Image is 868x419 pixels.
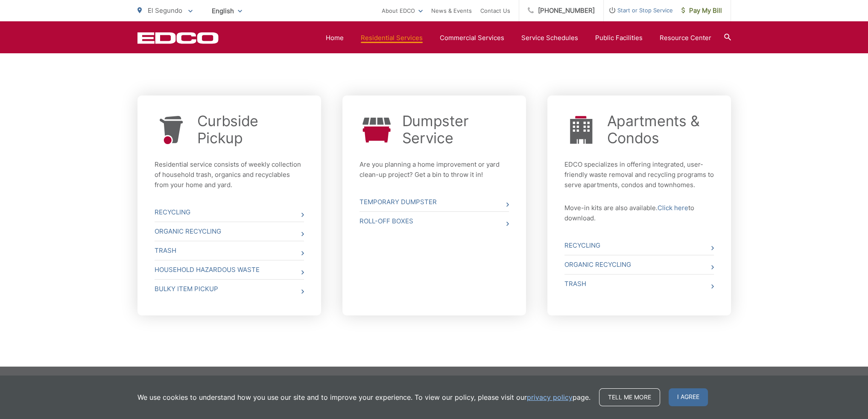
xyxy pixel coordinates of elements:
p: EDCO specializes in offering integrated, user-friendly waste removal and recycling programs to se... [564,159,714,190]
a: Trash [564,275,714,293]
p: Are you planning a home improvement or yard clean-up project? Get a bin to throw it in! [359,159,509,180]
p: We use cookies to understand how you use our site and to improve your experience. To view our pol... [137,392,590,402]
a: About EDCO [382,6,423,16]
a: Tell me more [599,388,660,406]
a: Home [326,33,344,43]
a: News & Events [431,6,472,16]
a: Dumpster Service [402,113,509,147]
a: Click here [658,203,688,213]
a: Public Facilities [595,33,643,43]
a: Recycling [564,236,714,255]
a: privacy policy [527,392,573,402]
p: Move-in kits are also available. to download. [564,203,714,223]
a: Household Hazardous Waste [155,260,304,279]
a: Trash [155,241,304,260]
a: Resource Center [660,33,711,43]
a: Apartments & Condos [607,113,714,147]
a: Recycling [155,203,304,222]
a: Curbside Pickup [197,113,304,147]
span: English [205,3,248,18]
a: EDCD logo. Return to the homepage. [137,32,219,44]
a: Temporary Dumpster [359,193,509,211]
a: Commercial Services [440,33,504,43]
a: Roll-Off Boxes [359,212,509,231]
a: Service Schedules [521,33,578,43]
a: Organic Recycling [564,255,714,274]
a: Bulky Item Pickup [155,280,304,298]
span: El Segundo [148,6,182,14]
p: Residential service consists of weekly collection of household trash, organics and recyclables fr... [155,159,304,190]
span: I agree [669,388,708,406]
a: Organic Recycling [155,222,304,241]
a: Contact Us [480,6,510,16]
span: Pay My Bill [681,6,722,16]
a: Residential Services [361,33,423,43]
